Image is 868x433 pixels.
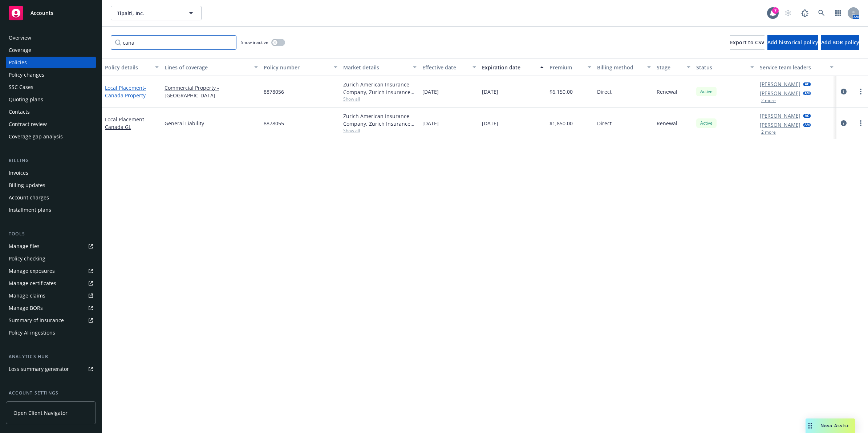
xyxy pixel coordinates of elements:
span: Nova Assist [820,422,849,429]
div: Policy number [264,64,329,71]
div: Manage BORs [9,302,43,314]
a: Manage BORs [6,302,96,314]
div: Policy AI ingestions [9,327,55,339]
span: 8878055 [264,120,284,127]
span: Active [699,120,714,126]
a: Manage files [6,240,96,252]
a: circleInformation [839,87,848,96]
span: Direct [597,120,612,127]
div: Zurich American Insurance Company, Zurich Insurance Group, Zurich Insurance Group (International)... [343,112,417,128]
a: Coverage [6,44,96,56]
button: Export to CSV [730,35,764,50]
div: Status [696,64,746,71]
span: [DATE] [482,88,498,96]
button: Add historical policy [767,35,818,50]
div: Billing [6,157,96,164]
a: Start snowing [781,6,795,20]
button: Premium [547,58,594,76]
a: circleInformation [839,119,848,128]
div: Tools [6,230,96,238]
div: Manage exposures [9,265,55,277]
a: Billing updates [6,179,96,191]
span: Tipalti, Inc. [117,9,180,17]
span: Renewal [657,120,677,127]
span: 8878056 [264,88,284,96]
a: SSC Cases [6,81,96,93]
a: Commercial Property - [GEOGRAPHIC_DATA] [165,84,258,99]
span: $6,150.00 [549,88,573,96]
a: Overview [6,32,96,44]
div: 7 [772,7,779,14]
button: Market details [340,58,420,76]
div: Policy changes [9,69,44,81]
div: Billing method [597,64,643,71]
div: Invoices [9,167,28,179]
div: Quoting plans [9,94,43,105]
div: Coverage [9,44,31,56]
span: [DATE] [482,120,498,127]
div: Policies [9,57,27,68]
a: Manage claims [6,290,96,302]
span: $1,850.00 [549,120,573,127]
div: Stage [657,64,682,71]
a: Installment plans [6,204,96,216]
a: Local Placement [105,84,146,99]
span: Add historical policy [767,39,818,46]
div: Contract review [9,118,47,130]
span: Accounts [31,10,53,16]
div: Effective date [422,64,468,71]
span: Renewal [657,88,677,96]
a: Loss summary generator [6,363,96,375]
a: Contacts [6,106,96,118]
div: Premium [549,64,583,71]
div: Overview [9,32,31,44]
a: Coverage gap analysis [6,131,96,142]
span: Show inactive [241,39,268,45]
a: more [856,87,865,96]
button: Service team leaders [757,58,836,76]
div: Coverage gap analysis [9,131,63,142]
span: Show all [343,96,417,102]
div: Billing updates [9,179,45,191]
span: Open Client Navigator [13,409,68,417]
a: [PERSON_NAME] [760,112,800,120]
div: Market details [343,64,409,71]
div: Lines of coverage [165,64,250,71]
a: [PERSON_NAME] [760,80,800,88]
a: Search [814,6,829,20]
button: Billing method [594,58,654,76]
div: Service team leaders [760,64,826,71]
a: Switch app [831,6,845,20]
button: 2 more [761,98,776,103]
div: Manage claims [9,290,45,302]
button: Tipalti, Inc. [111,6,202,20]
span: Export to CSV [730,39,764,46]
span: Direct [597,88,612,96]
div: Manage files [9,240,40,252]
button: Effective date [419,58,479,76]
button: Expiration date [479,58,547,76]
button: 2 more [761,130,776,134]
div: Contacts [9,106,30,118]
span: Show all [343,128,417,134]
a: Contract review [6,118,96,130]
a: Quoting plans [6,94,96,105]
span: Active [699,88,714,95]
a: Policy changes [6,69,96,81]
a: Accounts [6,3,96,23]
a: Policies [6,57,96,68]
div: Analytics hub [6,353,96,360]
a: Policy checking [6,253,96,264]
a: Policy AI ingestions [6,327,96,339]
a: [PERSON_NAME] [760,121,800,129]
a: General Liability [165,120,258,127]
span: [DATE] [422,88,439,96]
div: Summary of insurance [9,315,64,326]
button: Lines of coverage [162,58,261,76]
div: Expiration date [482,64,536,71]
div: Account settings [6,389,96,397]
a: more [856,119,865,128]
a: Report a Bug [798,6,812,20]
a: Manage exposures [6,265,96,277]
